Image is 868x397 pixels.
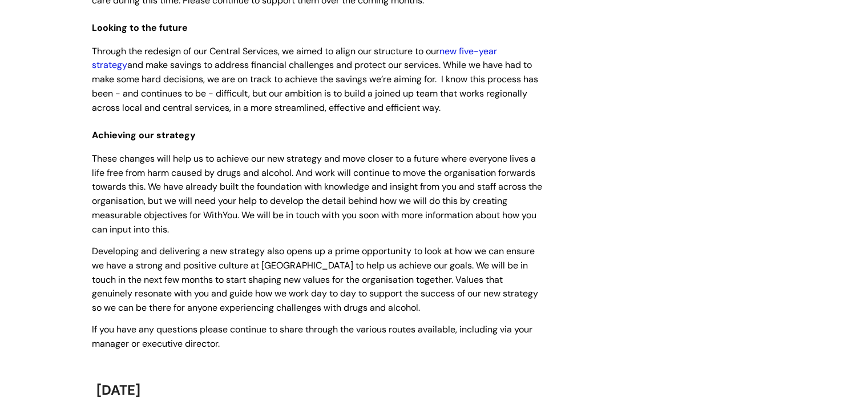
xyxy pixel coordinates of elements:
[92,153,542,235] span: These changes will help us to achieve our new strategy and move closer to a future where everyone...
[92,245,538,314] span: Developing and delivering a new strategy also opens up a prime opportunity to look at how we can ...
[92,45,538,114] span: Through the redesign of our Central Services, we aimed to align our structure to our and make sav...
[92,323,532,350] span: If you have any questions please continue to share through the various routes available, includin...
[92,22,188,34] span: Looking to the future
[92,129,196,141] span: Achieving our strategy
